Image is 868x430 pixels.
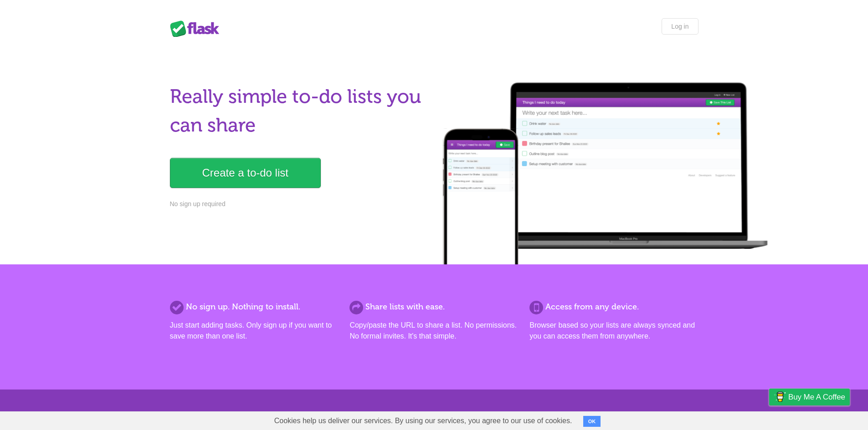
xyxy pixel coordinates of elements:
[349,320,518,342] p: Copy/paste the URL to share a list. No permissions. No formal invites. It's that simple.
[170,301,339,313] h2: No sign up. Nothing to install.
[170,158,321,188] a: Create a to-do list
[662,18,698,35] a: Log in
[529,301,698,313] h2: Access from any device.
[170,20,225,37] div: Flask Lists
[170,82,429,140] h1: Really simple to-do lists you can share
[265,412,581,430] span: Cookies help us deliver our services. By using our services, you agree to our use of cookies.
[788,389,845,405] span: Buy me a coffee
[774,389,786,405] img: Buy me a coffee
[349,301,518,313] h2: Share lists with ease.
[769,389,850,405] a: Buy me a coffee
[170,199,429,209] p: No sign up required
[583,416,601,427] button: OK
[529,320,698,342] p: Browser based so your lists are always synced and you can access them from anywhere.
[170,320,339,342] p: Just start adding tasks. Only sign up if you want to save more than one list.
